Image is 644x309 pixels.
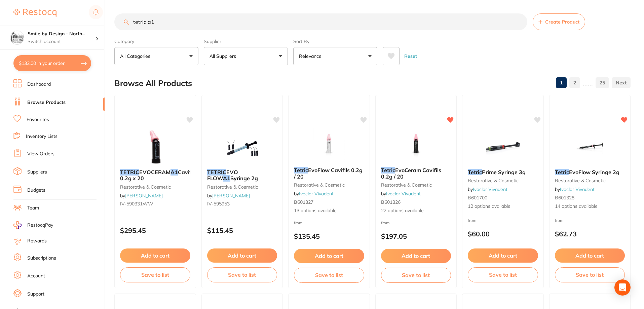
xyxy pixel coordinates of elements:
small: restorative & cosmetic [381,182,451,188]
b: Tetric EvoCeram Cavifils 0.2g / 20 [381,167,451,180]
button: Save to list [555,267,625,282]
span: by [555,186,595,192]
span: from [294,220,303,225]
span: from [468,218,477,223]
button: All Categories [114,47,198,65]
span: B601326 [381,199,401,205]
button: Save to list [207,267,277,282]
p: All Categories [120,53,153,60]
a: Ivoclar Vivadent [560,186,595,192]
p: $197.05 [381,232,451,240]
a: Inventory Lists [26,133,58,140]
button: Save to list [468,267,538,282]
button: Add to cart [207,248,277,263]
span: EvoFlow Cavifils 0.2g / 20 [294,167,363,180]
button: Relevance [293,47,377,65]
button: $132.00 in your order [13,55,91,71]
a: 2 [569,76,580,89]
input: Search Products [114,13,527,30]
p: Switch account [28,38,96,45]
a: Budgets [27,187,45,194]
b: Tetric Prime Syringe 3g [468,169,538,175]
b: Tetric EvoFlow Syringe 2g [555,169,625,175]
a: Rewards [27,238,47,244]
span: EVOCERAM [139,169,171,176]
span: by [468,186,507,192]
em: Tetric [294,167,308,173]
em: TETRIC [207,169,226,176]
p: $115.45 [207,227,277,234]
a: 1 [556,76,567,89]
span: Prime Syringe 3g [482,169,526,176]
img: TETRIC EVOCERAM A1 Cavifil 0.2g x 20 [133,130,177,164]
em: Tetric [468,169,482,176]
button: Save to list [381,268,451,282]
span: 13 options available [294,207,364,214]
img: Tetric Prime Syringe 3g [481,130,525,164]
img: Restocq Logo [13,9,56,17]
b: Tetric EvoFlow Cavifils 0.2g / 20 [294,167,364,180]
p: ...... [583,79,593,87]
button: Reset [402,47,419,65]
a: Ivoclar Vivadent [299,191,334,197]
span: Syringe 2g [230,175,258,182]
span: from [381,220,390,225]
button: All Suppliers [204,47,288,65]
p: Relevance [299,53,324,60]
a: RestocqPay [13,221,53,229]
span: EVO FLOW [207,169,238,182]
label: Category [114,38,198,44]
a: Support [27,291,44,298]
span: Create Product [545,19,579,25]
button: Save to list [120,267,190,282]
p: $62.73 [555,230,625,238]
small: restorative & cosmetic [294,182,364,188]
p: $135.45 [294,232,364,240]
b: TETRIC EVOCERAM A1 Cavifil 0.2g x 20 [120,169,190,182]
div: Open Intercom Messenger [614,279,631,296]
button: Add to cart [555,248,625,263]
span: EvoCeram Cavifils 0.2g / 20 [381,167,441,180]
a: 25 [596,76,609,89]
a: Browse Products [27,99,66,106]
span: from [555,218,564,223]
label: Sort By [293,38,377,44]
button: Create Product [533,13,585,30]
h4: Smile by Design - North Sydney [28,31,96,37]
a: [PERSON_NAME] [212,193,250,199]
span: by [207,193,250,199]
button: Add to cart [468,248,538,263]
a: Ivoclar Vivadent [386,191,421,197]
small: restorative & cosmetic [120,184,190,190]
em: Tetric [381,167,395,173]
img: Smile by Design - North Sydney [10,31,24,44]
a: Favourites [27,116,49,123]
span: RestocqPay [27,222,53,229]
small: restorative & cosmetic [207,184,277,190]
button: Add to cart [381,249,451,263]
span: B601700 [468,195,487,201]
small: restorative & cosmetic [468,178,538,183]
span: by [381,191,421,197]
label: Supplier [204,38,288,44]
span: 22 options available [381,207,451,214]
em: A1 [223,175,230,182]
b: TETRIC EVO FLOW A1 Syringe 2g [207,169,277,182]
span: EvoFlow Syringe 2g [569,169,619,176]
a: [PERSON_NAME] [125,193,163,199]
button: Add to cart [294,249,364,263]
h2: Browse All Products [114,79,192,88]
span: B601327 [294,199,313,205]
span: B601328 [555,195,574,201]
a: Dashboard [27,81,51,88]
button: Add to cart [120,248,190,263]
span: 14 options available [555,203,625,210]
img: Tetric EvoFlow Cavifils 0.2g / 20 [307,128,351,162]
span: IV-595953 [207,201,230,207]
a: Ivoclar Vivadent [473,186,507,192]
span: 12 options available [468,203,538,210]
em: TETRIC [120,169,139,176]
p: $60.00 [468,230,538,238]
span: Cavifil 0.2g x 20 [120,169,194,182]
a: Subscriptions [27,255,56,262]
